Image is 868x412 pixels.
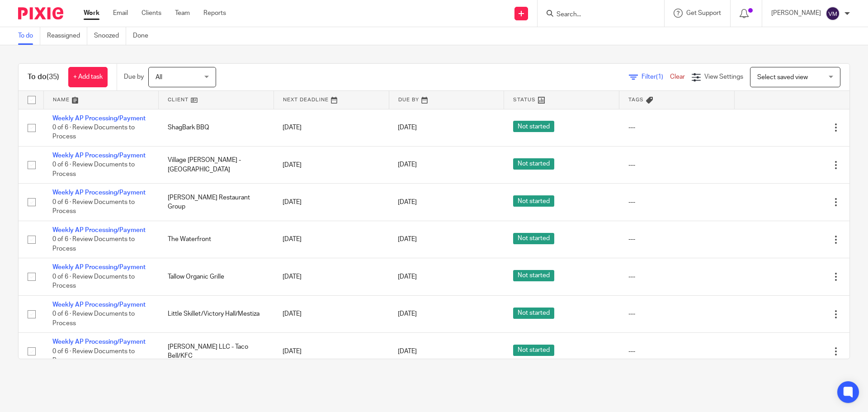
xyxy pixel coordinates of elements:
[274,333,389,370] td: [DATE]
[274,146,389,183] td: [DATE]
[175,9,190,18] a: Team
[771,9,821,18] p: [PERSON_NAME]
[628,235,726,244] div: ---
[274,258,389,295] td: [DATE]
[52,189,146,196] a: Weekly AP Processing/Payment
[274,184,389,221] td: [DATE]
[274,295,389,332] td: [DATE]
[52,274,135,289] span: 0 of 6 · Review Documents to Process
[47,73,59,81] span: (35)
[159,221,274,258] td: The Waterfront
[398,124,417,131] span: [DATE]
[203,9,226,18] a: Reports
[628,123,726,132] div: ---
[47,27,87,45] a: Reassigned
[628,347,726,356] div: ---
[642,74,670,80] span: Filter
[686,10,721,16] span: Get Support
[52,348,135,364] span: 0 of 6 · Review Documents to Process
[52,199,135,215] span: 0 of 6 · Review Documents to Process
[628,198,726,207] div: ---
[513,195,554,207] span: Not started
[159,109,274,146] td: ShagBark BBQ
[159,146,274,183] td: Village [PERSON_NAME] - [GEOGRAPHIC_DATA]
[513,270,554,281] span: Not started
[159,184,274,221] td: [PERSON_NAME] Restaurant Group
[84,9,99,18] a: Work
[52,264,146,270] a: Weekly AP Processing/Payment
[513,345,554,356] span: Not started
[513,158,554,170] span: Not started
[628,161,726,170] div: ---
[398,162,417,168] span: [DATE]
[159,295,274,332] td: Little Skillet/Victory Hall/Mestiza
[156,74,162,81] span: All
[113,9,128,18] a: Email
[513,233,554,244] span: Not started
[52,227,146,233] a: Weekly AP Processing/Payment
[52,162,135,178] span: 0 of 6 · Review Documents to Process
[142,9,161,18] a: Clients
[398,348,417,355] span: [DATE]
[124,72,144,81] p: Due by
[52,339,146,345] a: Weekly AP Processing/Payment
[18,7,63,19] img: Pixie
[274,109,389,146] td: [DATE]
[28,72,59,82] h1: To do
[704,74,743,80] span: View Settings
[757,74,808,81] span: Select saved view
[656,74,663,80] span: (1)
[52,115,146,122] a: Weekly AP Processing/Payment
[398,274,417,280] span: [DATE]
[52,311,135,327] span: 0 of 6 · Review Documents to Process
[398,311,417,317] span: [DATE]
[398,237,417,243] span: [DATE]
[159,333,274,370] td: [PERSON_NAME] LLC - Taco Bell/KFC
[94,27,126,45] a: Snoozed
[826,6,840,21] img: svg%3E
[52,124,135,140] span: 0 of 6 · Review Documents to Process
[628,272,726,281] div: ---
[556,11,637,19] input: Search
[628,309,726,318] div: ---
[274,221,389,258] td: [DATE]
[159,258,274,295] td: Tallow Organic Grille
[133,27,155,45] a: Done
[398,199,417,205] span: [DATE]
[52,152,146,159] a: Weekly AP Processing/Payment
[68,67,108,87] a: + Add task
[513,121,554,132] span: Not started
[628,97,644,102] span: Tags
[52,236,135,252] span: 0 of 6 · Review Documents to Process
[513,308,554,319] span: Not started
[18,27,40,45] a: To do
[670,74,685,80] a: Clear
[52,302,146,308] a: Weekly AP Processing/Payment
